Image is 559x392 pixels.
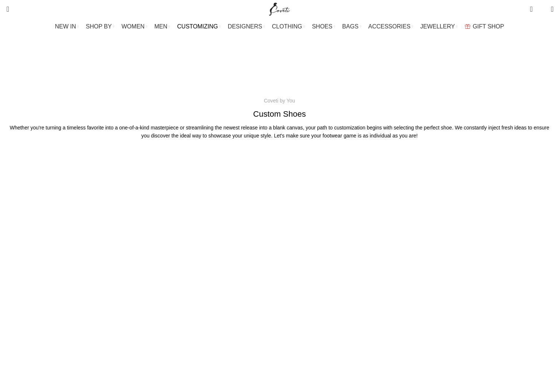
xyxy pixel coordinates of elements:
[55,19,79,34] a: NEW IN
[228,23,262,30] span: DESIGNERS
[264,97,295,105] div: Coveti by You
[473,23,504,30] span: GIFT SHOP
[420,19,458,34] a: JEWELLERY
[86,19,114,34] a: SHOP BY
[200,65,382,74] span: Custom shoes Coveti by you handmade in [GEOGRAPHIC_DATA]
[122,19,147,34] a: WOMEN
[43,42,516,61] h1: Custom shoes Coveti by you handmade in [GEOGRAPHIC_DATA]
[540,7,545,13] span: 0
[267,5,292,12] a: Site logo
[538,2,545,16] div: My Wishlist
[312,19,335,34] a: SHOES
[272,23,302,30] span: CLOTHING
[312,23,332,30] span: SHOES
[154,19,170,34] a: MEN
[55,23,76,30] span: NEW IN
[228,19,265,34] a: DESIGNERS
[177,66,193,73] a: Home
[86,23,112,30] span: SHOP BY
[177,19,221,34] a: CUSTOMIZING
[2,2,9,16] a: Search
[526,2,536,16] a: 0
[2,19,557,34] div: Main navigation
[420,23,455,30] span: JEWELLERY
[368,19,413,34] a: ACCESSORIES
[253,109,306,120] h4: Custom Shoes
[531,4,536,9] span: 0
[368,23,410,30] span: ACCESSORIES
[177,23,218,30] span: CUSTOMIZING
[465,19,504,34] a: GIFT SHOP
[154,23,167,30] span: MEN
[465,24,470,29] img: GiftBag
[342,23,358,30] span: BAGS
[342,19,361,34] a: BAGS
[122,23,144,30] span: WOMEN
[272,19,305,34] a: CLOTHING
[5,124,554,140] div: Whether you're turning a timeless favorite into a one-of-a-kind masterpiece or streamlining the n...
